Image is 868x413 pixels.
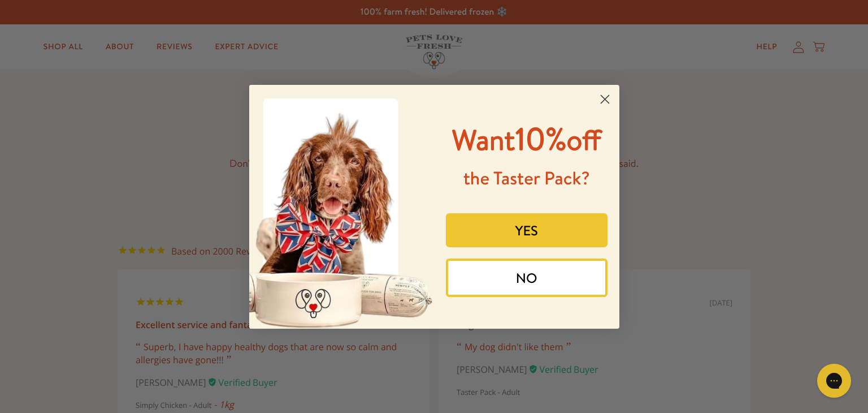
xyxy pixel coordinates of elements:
[595,89,615,109] button: Close dialog
[566,121,601,160] span: off
[446,213,607,247] button: YES
[446,259,607,297] button: NO
[452,121,515,160] span: Want
[463,166,590,191] span: the Taster Pack?
[249,85,435,329] img: 8afefe80-1ef6-417a-b86b-9520c2248d41.jpeg
[452,117,602,160] span: 10%
[811,360,857,402] iframe: Gorgias live chat messenger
